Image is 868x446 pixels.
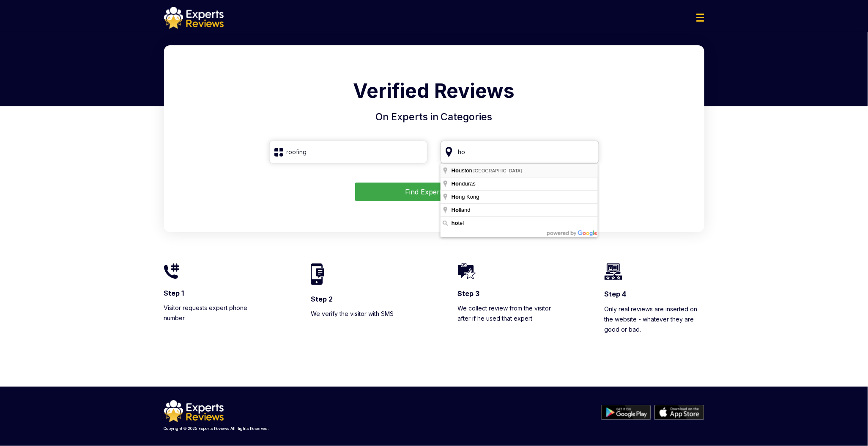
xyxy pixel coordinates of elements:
[164,400,224,422] img: logo
[164,303,264,323] p: Visitor requests expert phone number
[452,207,459,213] span: Ho
[452,194,481,200] span: ng Kong
[164,263,179,279] img: homeIcon1
[654,405,704,420] img: apple store btn
[452,207,472,213] span: lland
[458,263,476,280] img: homeIcon3
[164,288,264,298] h3: Step 1
[605,304,704,335] p: Only real reviews are inserted on the website - whatever they are good or bad.
[696,14,704,22] img: Menu Icon
[452,194,459,200] span: Ho
[605,263,622,280] img: homeIcon4
[474,168,522,173] span: [GEOGRAPHIC_DATA]
[601,405,651,420] img: play store btn
[441,141,599,163] input: Your City
[452,220,458,226] span: ho
[311,263,324,285] img: homeIcon2
[269,141,428,163] input: Search Category
[174,76,694,110] h1: Verified Reviews
[164,7,224,29] img: logo
[311,294,411,304] h3: Step 2
[174,110,694,125] h4: On Experts in Categories
[452,167,474,174] span: uston
[164,426,269,432] p: Copyright © 2025 Experts Reviews All Rights Reserved.
[452,167,459,174] span: Ho
[452,180,459,187] span: Ho
[458,303,558,324] p: We collect review from the visitor after if he used that expert
[458,289,558,298] h3: Step 3
[355,183,513,201] button: Find Experts Now
[605,289,704,299] h3: Step 4
[311,309,411,319] p: We verify the visitor with SMS
[452,220,465,226] span: tel
[452,180,477,187] span: nduras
